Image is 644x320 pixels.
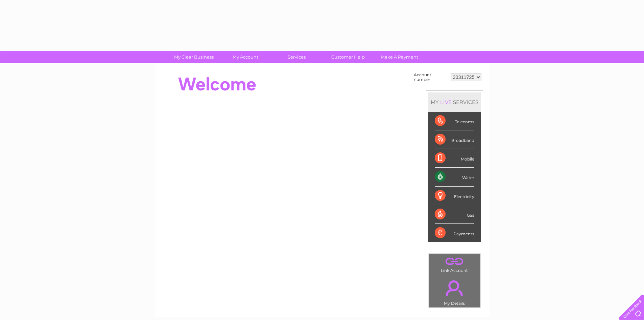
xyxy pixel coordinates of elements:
div: Water [435,168,474,186]
div: Broadband [435,130,474,149]
div: Payments [435,224,474,242]
a: Make A Payment [372,51,427,63]
a: My Account [217,51,273,63]
td: My Details [428,275,481,308]
a: Customer Help [320,51,376,63]
div: MY SERVICES [428,92,481,112]
div: Telecoms [435,112,474,130]
div: Gas [435,205,474,224]
div: Electricity [435,187,474,205]
div: LIVE [439,99,453,105]
a: My Clear Business [166,51,222,63]
a: Services [269,51,325,63]
div: Mobile [435,149,474,168]
a: . [430,276,479,300]
td: Link Account [428,253,481,275]
a: . [430,255,479,267]
td: Account number [412,71,449,84]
